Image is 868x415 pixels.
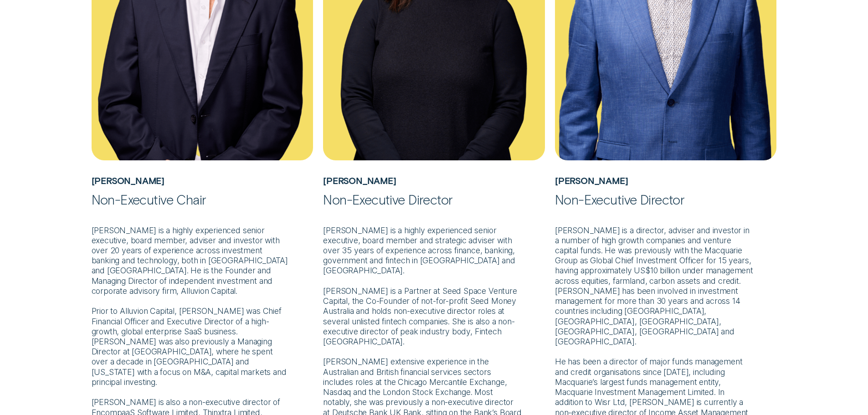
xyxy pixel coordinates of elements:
[92,160,313,191] h5: Matt Brown
[555,160,777,191] h5: Craig Swanger
[555,191,777,208] div: Non-Executive Director
[323,160,545,191] h5: Cathryn Lyall
[92,191,313,208] div: Non-Executive Chair
[323,191,545,208] div: Non-Executive Director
